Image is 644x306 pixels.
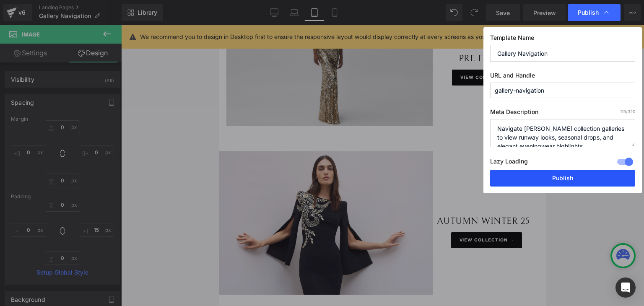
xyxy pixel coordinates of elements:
[216,26,314,40] p: PRE FALL 25
[578,9,599,16] span: Publish
[233,44,304,61] a: VIEW COLLECTION →
[490,170,635,187] button: Publish
[214,189,314,203] p: AUTUMN WINTER 25
[490,34,635,45] label: Template Name
[232,207,303,223] a: VIEW COLLECTION →
[615,277,636,298] div: Open Intercom Messenger
[620,109,626,114] span: 119
[490,72,635,83] label: URL and Handle
[240,212,295,219] span: VIEW COLLECTION →
[241,49,296,56] span: VIEW COLLECTION →
[490,108,635,119] label: Meta Description
[490,156,528,170] label: Lazy Loading
[620,109,635,114] span: /320
[490,119,635,147] textarea: Navigate [PERSON_NAME] collection galleries to view runway looks, seasonal drops, and elegant eve...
